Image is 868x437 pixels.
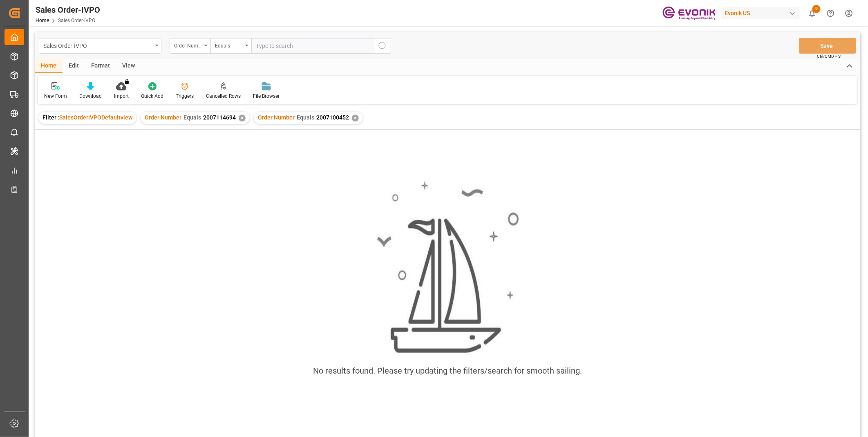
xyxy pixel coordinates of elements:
[210,38,251,54] button: open menu
[258,114,295,121] span: Order Number
[721,5,803,21] button: Evonik US
[203,114,236,121] span: 2007114694
[374,38,391,54] button: search button
[297,114,314,121] span: Equals
[183,114,201,121] span: Equals
[821,4,840,23] button: Help Center
[174,40,202,50] div: Order Number
[662,6,716,20] img: Evonik-brand-mark-Deep-Purple-RGB.jpeg_1700498283.jpeg
[376,180,519,355] img: smooth_sailing.jpeg
[176,92,194,100] div: Triggers
[85,59,116,73] div: Format
[352,115,359,122] div: ✕
[812,5,821,13] span: 9
[316,114,349,121] span: 2007100452
[817,53,841,59] span: Ctrl/CMD + S
[141,92,163,100] div: Quick Add
[43,40,152,50] div: Sales Order-IVPO
[39,38,161,54] button: open menu
[721,7,800,19] div: Evonik US
[44,92,67,100] div: New Form
[145,114,181,121] span: Order Number
[35,59,63,73] div: Home
[803,4,821,23] button: show 9 new notifications
[251,38,374,54] input: Type to search
[253,92,280,100] div: File Browser
[36,18,49,23] a: Home
[43,114,59,121] span: Filter :
[116,59,141,73] div: View
[170,38,210,54] button: open menu
[215,40,243,50] div: Equals
[313,365,582,377] div: No results found. Please try updating the filters/search for smooth sailing.
[79,92,102,100] div: Download
[36,4,100,16] div: Sales Order-IVPO
[63,59,85,73] div: Edit
[799,38,856,54] button: Save
[59,114,132,121] span: SalesOrderIVPODefaultview
[239,115,246,122] div: ✕
[206,92,241,100] div: Cancelled Rows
